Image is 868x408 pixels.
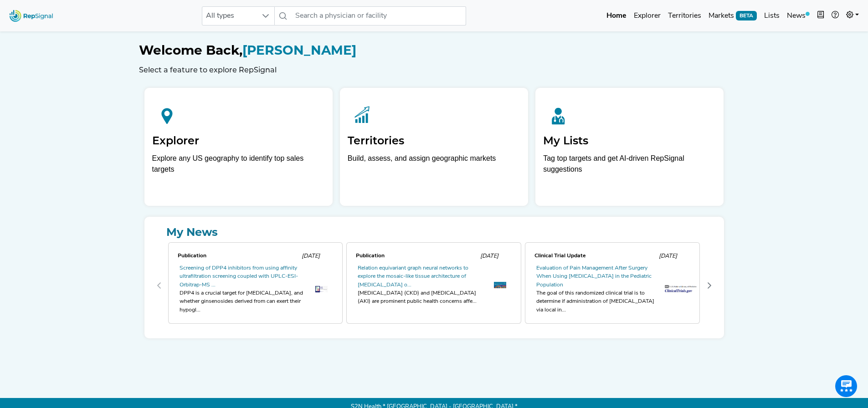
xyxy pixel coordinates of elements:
p: Tag top targets and get AI-driven RepSignal suggestions [543,153,716,180]
a: TerritoriesBuild, assess, and assign geographic markets [340,88,528,206]
div: DPP4 is a crucial target for [MEDICAL_DATA], and whether ginsenosides derived from can exert thei... [180,289,304,314]
img: OIP.l5WnKJAQMsyernDBf8hiVgHaD4 [494,282,506,288]
a: ExplorerExplore any US geography to identify top sales targets [144,88,333,206]
h6: Select a feature to explore RepSignal [139,66,729,74]
span: [DATE] [302,253,320,259]
div: 1 [344,240,523,331]
a: My News [152,224,717,240]
a: Explorer [630,7,664,25]
img: trials_logo.af2b3be5.png [665,285,697,293]
p: Build, assess, and assign geographic markets [348,153,520,180]
span: [DATE] [659,253,677,259]
span: All types [202,7,257,25]
h1: [PERSON_NAME] [139,43,729,58]
a: Evaluation of Pain Management After Surgery When Using [MEDICAL_DATA] in the Pediatric Population [536,265,652,288]
h2: Explorer [152,134,325,148]
button: Next Page [702,278,717,293]
span: Publication [356,253,385,259]
a: Lists [760,7,783,25]
span: Clinical Trial Update [534,253,586,259]
div: 0 [166,240,345,331]
h2: My Lists [543,134,716,148]
span: Publication [178,253,206,259]
a: Screening of DPP4 inhibitors from using affinity ultrafiltration screening coupled with UPLC-ESI-... [180,265,298,288]
img: th [315,286,328,292]
a: MarketsBETA [705,7,760,25]
a: My ListsTag top targets and get AI-driven RepSignal suggestions [535,88,724,206]
div: Explore any US geography to identify top sales targets [152,153,325,175]
div: [MEDICAL_DATA] (CKD) and [MEDICAL_DATA] (AKI) are prominent public health concerns affe... [358,289,483,306]
a: Home [603,7,630,25]
h2: Territories [348,134,520,148]
button: Intel Book [813,7,828,25]
span: BETA [736,11,757,20]
span: [DATE] [480,253,498,259]
input: Search a physician or facility [292,6,466,25]
div: 2 [523,240,702,331]
a: Relation equivariant graph neural networks to explore the mosaic-like tissue architecture of [MED... [358,265,468,288]
div: The goal of this randomized clinical trial is to determine if administration of [MEDICAL_DATA] vi... [536,289,661,314]
span: Welcome Back, [139,42,242,58]
a: Territories [664,7,705,25]
a: News [783,7,813,25]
